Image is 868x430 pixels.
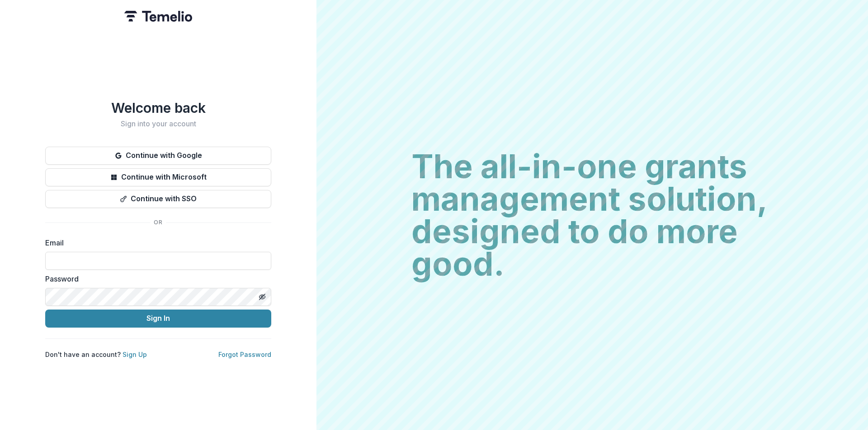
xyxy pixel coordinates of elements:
img: Temelio [124,11,192,22]
label: Password [45,273,266,284]
button: Continue with SSO [45,190,271,208]
button: Continue with Microsoft [45,168,271,186]
p: Don't have an account? [45,350,147,359]
h1: Welcome back [45,100,271,116]
label: Email [45,237,266,248]
a: Sign Up [123,351,147,358]
a: Forgot Password [218,351,271,358]
button: Continue with Google [45,147,271,165]
button: Sign In [45,310,271,328]
button: Toggle password visibility [255,290,269,304]
h2: Sign into your account [45,120,271,128]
